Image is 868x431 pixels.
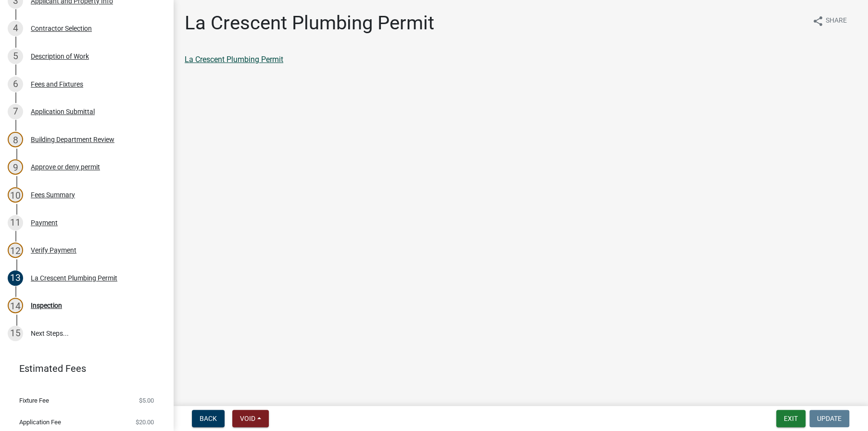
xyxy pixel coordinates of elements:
span: Void [240,415,255,422]
div: Inspection [31,302,62,309]
button: Void [232,410,269,427]
div: Fees Summary [31,191,75,198]
div: 8 [8,132,23,147]
span: Application Fee [19,419,61,425]
div: 15 [8,326,23,341]
h1: La Crescent Plumbing Permit [185,12,434,35]
a: Estimated Fees [8,359,158,378]
div: 13 [8,270,23,286]
span: Share [826,15,847,27]
div: 5 [8,49,23,64]
div: Contractor Selection [31,25,92,32]
div: 9 [8,159,23,175]
div: Fees and Fixtures [31,81,83,88]
div: 12 [8,242,23,258]
div: 14 [8,298,23,313]
button: Back [192,410,225,427]
a: La Crescent Plumbing Permit [185,55,283,64]
div: Payment [31,219,58,226]
div: Application Submittal [31,108,95,115]
div: 10 [8,187,23,203]
span: $5.00 [139,397,154,404]
span: $20.00 [136,419,154,425]
div: La Crescent Plumbing Permit [31,275,117,281]
button: shareShare [805,12,855,30]
div: Description of Work [31,53,89,60]
div: Building Department Review [31,136,114,143]
div: 4 [8,21,23,36]
div: 11 [8,215,23,230]
span: Back [200,415,217,422]
div: Approve or deny permit [31,164,100,170]
div: Verify Payment [31,247,76,254]
div: 7 [8,104,23,119]
div: 6 [8,76,23,92]
span: Update [817,415,842,422]
button: Exit [776,410,805,427]
button: Update [809,410,849,427]
i: share [812,15,824,27]
span: Fixture Fee [19,397,49,404]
